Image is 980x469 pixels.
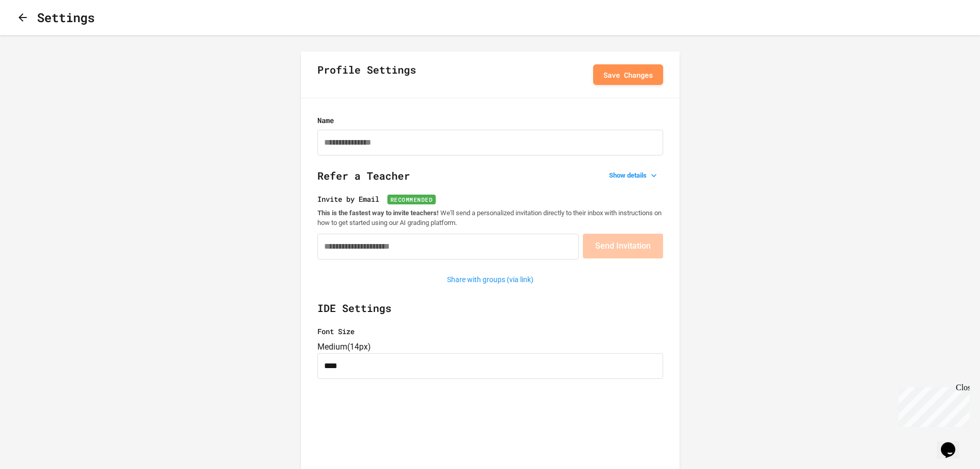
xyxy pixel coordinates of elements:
label: Name [317,115,663,126]
button: Save Changes [593,64,663,85]
h1: Settings [37,8,95,27]
iframe: chat widget [937,428,970,459]
div: Medium ( 14px ) [317,341,663,353]
h2: Profile Settings [317,62,416,88]
h2: Refer a Teacher [317,168,663,194]
iframe: chat widget [895,383,970,427]
label: Font Size [317,326,663,337]
div: Chat with us now!Close [4,4,71,65]
button: Send Invitation [583,234,663,258]
button: Show details [605,168,663,183]
p: We'll send a personalized invitation directly to their inbox with instructions on how to get star... [317,209,663,228]
label: Invite by Email [317,194,663,204]
strong: This is the fastest way to invite teachers! [317,209,439,217]
span: Recommended [387,195,436,204]
button: Share with groups (via link) [442,272,539,288]
h2: IDE Settings [317,300,663,326]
